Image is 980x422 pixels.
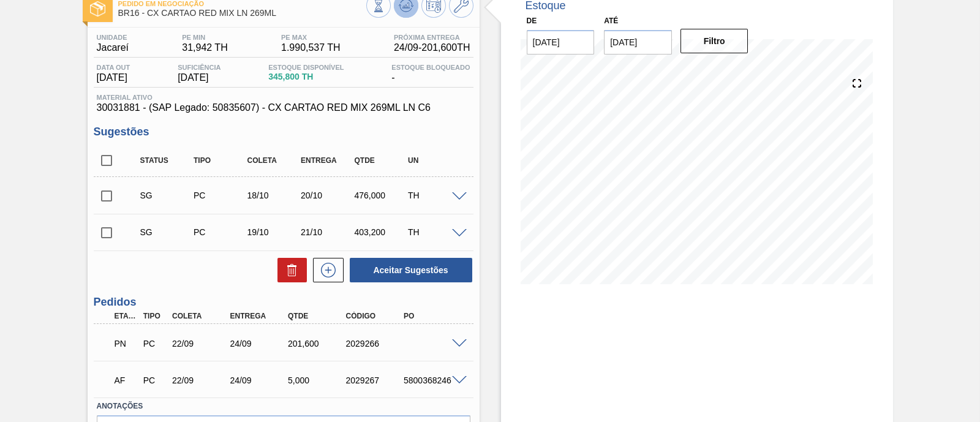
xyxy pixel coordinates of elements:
h3: Sugestões [94,126,473,138]
div: Tipo [190,156,249,165]
div: UN [405,156,464,165]
div: - [388,64,473,83]
div: 21/10/2025 [298,227,356,237]
div: 20/10/2025 [298,190,356,200]
span: Próxima Entrega [394,34,470,41]
span: [DATE] [97,72,130,83]
div: Nova sugestão [307,258,344,282]
div: 22/09/2025 [169,339,233,349]
img: Ícone [90,1,105,17]
span: Estoque Bloqueado [391,64,470,71]
p: AF [115,375,138,385]
div: 5800368246 [401,375,464,385]
label: De [527,17,537,25]
div: Excluir Sugestões [271,258,307,282]
div: Pedido de Compra [190,227,249,237]
span: Estoque Disponível [268,64,344,71]
div: 5,000 [285,375,349,385]
div: Coleta [169,312,233,320]
div: Pedido de Compra [190,190,249,200]
div: Pedido de Compra [140,375,170,385]
div: 24/09/2025 [227,375,291,385]
span: 31,942 TH [182,42,227,53]
span: PE MIN [182,34,227,41]
div: Sugestão Criada [137,227,196,237]
h3: Pedidos [94,296,473,309]
div: Sugestão Criada [137,190,196,200]
div: Status [137,156,196,165]
div: Pedido de Compra [140,339,170,349]
span: Data out [97,64,130,71]
input: dd/mm/yyyy [604,30,672,55]
label: Até [604,17,618,25]
button: Filtro [680,29,748,53]
div: Código [343,312,407,320]
span: PE MAX [281,34,341,41]
div: Entrega [298,156,356,165]
span: Unidade [97,34,129,41]
div: PO [401,312,464,320]
span: 30031881 - (SAP Legado: 50835607) - CX CARTAO RED MIX 269ML LN C6 [97,102,470,113]
div: Aceitar Sugestões [344,257,473,284]
div: TH [405,190,464,200]
div: 19/10/2025 [244,227,303,237]
div: Etapa [111,312,141,320]
button: Aceitar Sugestões [350,258,472,282]
span: Suficiência [178,64,221,71]
div: 201,600 [285,339,349,349]
div: TH [405,227,464,237]
div: 24/09/2025 [227,339,291,349]
input: dd/mm/yyyy [527,30,595,55]
div: Pedido em Negociação [111,330,141,357]
div: Entrega [227,312,291,320]
label: Anotações [97,398,470,415]
span: Material ativo [97,94,470,101]
span: 1.990,537 TH [281,42,341,53]
div: 22/09/2025 [169,375,233,385]
div: Qtde [285,312,349,320]
p: PN [115,339,138,349]
div: Tipo [140,312,170,320]
div: 403,200 [352,227,410,237]
div: 2029266 [343,339,407,349]
div: Coleta [244,156,303,165]
span: [DATE] [178,72,221,83]
span: 24/09 - 201,600 TH [394,42,470,53]
span: 345,800 TH [268,72,344,81]
div: Qtde [352,156,410,165]
div: Aguardando Faturamento [111,367,141,394]
span: Jacareí [97,42,129,53]
div: 2029267 [343,375,407,385]
div: 18/10/2025 [244,190,303,200]
span: BR16 - CX CARTAO RED MIX LN 269ML [118,9,366,18]
div: 476,000 [352,190,410,200]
